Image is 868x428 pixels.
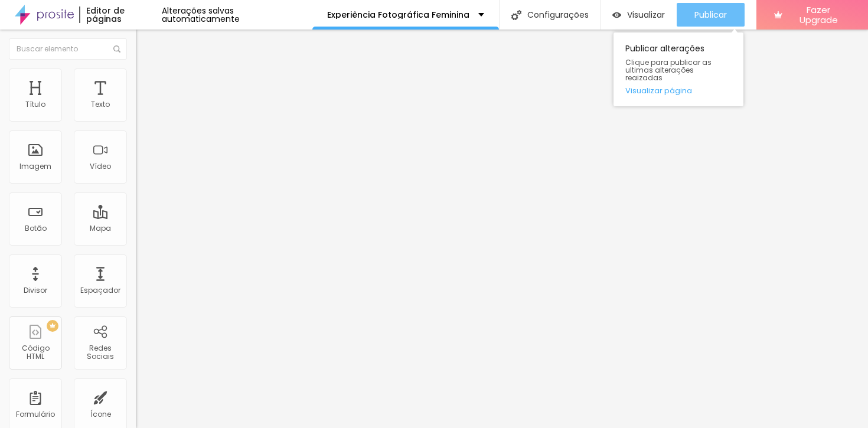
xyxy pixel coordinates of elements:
span: Visualizar [627,10,665,19]
div: Redes Sociais [77,344,123,361]
button: Visualizar [601,3,677,27]
input: Buscar elemento [9,38,127,60]
span: Fazer Upgrade [787,5,850,25]
div: Publicar alterações [614,32,743,106]
div: Texto [91,100,110,109]
div: Ícone [90,410,111,419]
span: Publicar [694,10,727,19]
div: Alterações salvas automaticamente [162,6,313,23]
button: Publicar [677,3,745,27]
img: Icone [511,10,521,20]
div: Código HTML [12,344,58,361]
img: view-1.svg [612,10,621,20]
span: Clique para publicar as ultimas alterações reaizadas [625,58,732,82]
a: Visualizar página [625,87,732,94]
div: Mapa [90,224,111,233]
img: Icone [113,45,120,53]
div: Imagem [19,162,51,171]
div: Botão [25,224,47,233]
div: Espaçador [80,286,120,295]
div: Vídeo [90,162,111,171]
p: Experiência Fotográfica Feminina [327,11,469,19]
div: Formulário [16,410,55,419]
div: Editor de páginas [79,6,162,23]
div: Divisor [24,286,47,295]
div: Título [25,100,45,109]
iframe: Editor [136,30,868,428]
